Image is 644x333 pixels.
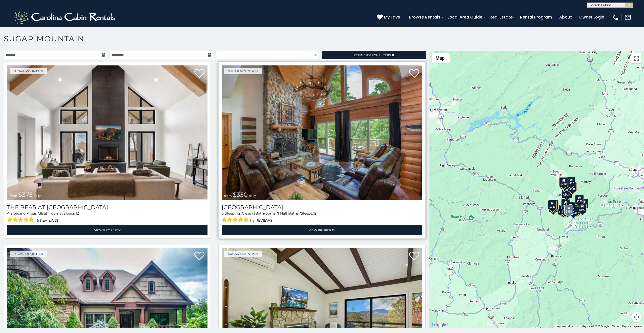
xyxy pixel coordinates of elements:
div: $195 [572,205,580,214]
button: Map camera controls [631,312,641,322]
a: The Bear At [GEOGRAPHIC_DATA] [7,204,207,211]
span: 12 [313,211,316,216]
a: Open this area in Google Maps (opens a new window) [431,322,447,328]
a: RefineSearchFilters [322,51,425,59]
div: Sleeping Areas / Bathrooms / Sleeps: [7,211,207,224]
a: Sugar Mountain [224,68,262,74]
span: 4 [7,211,9,216]
div: $350 [564,205,573,215]
img: Grouse Moor Lodge [222,65,422,200]
a: Local Area Guide [445,13,485,22]
div: $125 [568,182,577,192]
div: $225 [550,201,559,210]
div: $190 [578,203,587,213]
span: My Favs [384,14,400,20]
a: Report a map error [622,325,642,328]
a: View Property [222,225,422,235]
img: White-1-2.png [13,10,118,25]
span: (13 reviews) [250,217,274,224]
a: Grouse Moor Lodge from $350 daily [222,65,422,200]
a: Add to favorites [194,251,204,262]
span: 1 Half Baths / [278,211,301,216]
a: Sugar Mountain [10,68,47,74]
img: phone-regular-white.png [612,14,619,21]
div: $1,095 [562,188,572,198]
span: from [224,194,232,198]
div: $190 [561,199,570,209]
a: Browse Rentals [406,13,443,22]
div: $250 [575,195,584,204]
span: 12 [76,211,79,216]
a: Add to favorites [409,251,419,262]
span: Map data ©2025 Google [581,325,609,328]
img: mail-regular-white.png [624,14,631,21]
span: daily [34,194,41,198]
div: $240 [548,200,556,210]
span: Search [365,53,379,57]
span: 3 [39,211,41,216]
span: daily [249,194,256,198]
a: Add to favorites [194,68,204,79]
a: Rental Program [517,13,554,22]
img: The Bear At Sugar Mountain [7,65,207,200]
h3: Grouse Moor Lodge [222,204,422,211]
a: Owner Login [577,13,607,22]
div: $175 [561,205,569,215]
a: Add to favorites [409,68,419,79]
a: View Property [7,225,207,235]
span: 3 [253,211,255,216]
button: Toggle fullscreen view [631,53,641,63]
a: Terms [612,325,619,328]
span: from [10,194,17,198]
span: (6 reviews) [35,217,58,224]
a: About [557,13,574,22]
button: Change map style [432,53,450,63]
div: $170 [560,179,569,189]
span: Map [435,55,445,61]
a: Real Estate [487,13,515,22]
a: Sugar Mountain [10,251,47,257]
span: Refine Filters [354,53,391,57]
span: $375 [18,191,33,198]
div: Sleeping Areas / Bathrooms / Sleeps: [222,211,422,224]
a: [GEOGRAPHIC_DATA] [222,204,422,211]
div: $155 [560,205,568,215]
span: $350 [233,191,248,198]
h3: The Bear At Sugar Mountain [7,204,207,211]
div: $300 [561,200,570,209]
button: Keyboard shortcuts [557,325,578,328]
img: Google [431,322,447,328]
span: 5 [222,211,224,216]
a: The Bear At Sugar Mountain from $375 daily [7,65,207,200]
div: $210 [550,200,558,210]
div: $225 [567,177,575,186]
div: $155 [580,199,588,208]
a: My Favs [377,14,401,21]
div: $200 [566,202,575,212]
a: Sugar Mountain [224,251,262,257]
div: $240 [559,177,568,187]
